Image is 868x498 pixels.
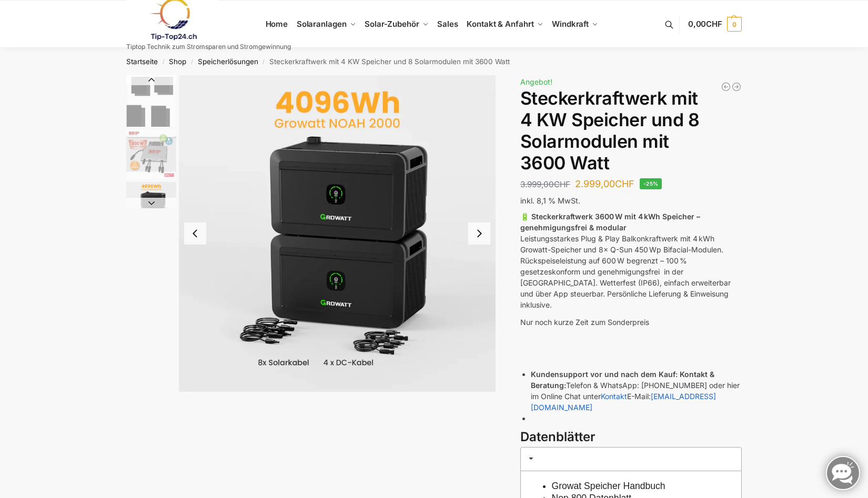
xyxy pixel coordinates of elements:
[552,19,589,29] span: Windkraft
[186,58,197,66] span: /
[360,1,433,48] a: Solar-Zubehör
[184,222,206,245] button: Previous slide
[688,19,722,29] span: 0,00
[433,1,462,48] a: Sales
[615,178,634,189] span: CHF
[198,57,258,66] a: Speicherlösungen
[731,82,742,92] a: Balkonkraftwerk 1780 Watt mit 4 KWh Zendure Batteriespeicher Notstrom fähig
[179,75,496,392] img: growatt Noah 2000
[179,75,496,392] li: 4 / 9
[520,212,700,232] strong: 🔋 Steckerkraftwerk 3600 W mit 4 kWh Speicher – genehmigungsfrei & modular
[126,57,158,66] a: Startseite
[531,369,742,413] li: Telefon & WhatsApp: [PHONE_NUMBER] oder hier im Online Chat unter E-Mail:
[126,129,176,179] img: Nep800
[552,481,665,491] a: Growat Speicher Handbuch
[126,198,176,208] button: Next slide
[126,75,176,85] button: Previous slide
[520,88,742,174] h1: Steckerkraftwerk mit 4 KW Speicher und 8 Solarmodulen mit 3600 Watt
[462,1,548,48] a: Kontakt & Anfahrt
[531,370,714,390] strong: Kontakt & Beratung:
[108,48,761,75] nav: Breadcrumb
[258,58,269,66] span: /
[297,19,347,29] span: Solaranlagen
[520,179,570,189] bdi: 3.999,00
[126,44,291,50] p: Tiptop Technik zum Stromsparen und Stromgewinnung
[437,19,458,29] span: Sales
[706,19,722,29] span: CHF
[468,222,490,245] button: Next slide
[520,77,552,86] span: Angebot!
[575,178,634,189] bdi: 2.999,00
[520,211,742,310] p: Leistungsstarkes Plug & Play Balkonkraftwerk mit 4 kWh Growatt-Speicher und 8× Q-Sun 450 Wp Bifac...
[531,370,678,379] strong: Kundensupport vor und nach dem Kauf:
[721,82,731,92] a: Balkonkraftwerk 890 Watt Solarmodulleistung mit 1kW/h Zendure Speicher
[727,17,742,32] span: 0
[126,182,176,232] img: growatt Noah 2000
[601,392,627,401] a: Kontakt
[548,1,603,48] a: Windkraft
[158,58,169,66] span: /
[520,428,742,446] h3: Datenblätter
[520,317,742,328] p: Nur noch kurze Zeit zum Sonderpreis
[531,392,716,412] a: [EMAIL_ADDRESS][DOMAIN_NAME]
[520,196,580,205] span: inkl. 8,1 % MwSt.
[124,75,176,128] li: 2 / 9
[640,178,662,189] span: -25%
[688,8,742,40] a: 0,00CHF 0
[365,19,419,29] span: Solar-Zubehör
[467,19,533,29] span: Kontakt & Anfahrt
[292,1,360,48] a: Solaranlagen
[554,179,570,189] span: CHF
[124,128,176,180] li: 3 / 9
[124,180,176,233] li: 4 / 9
[126,77,176,127] img: 6 Module bificiaL
[169,57,186,66] a: Shop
